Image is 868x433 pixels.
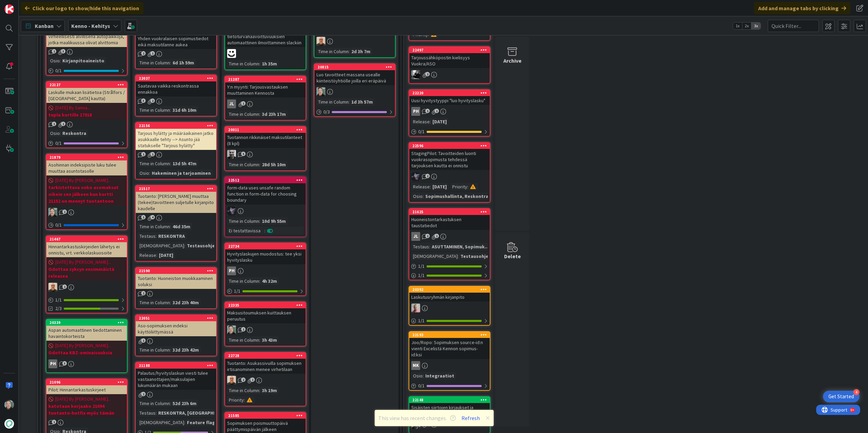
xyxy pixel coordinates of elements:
div: Time in Column [227,336,259,344]
span: : [259,161,260,168]
div: StagingPilot: Tavoitteiden luonti vuokrasopimusta tehdessä tarjouksen kautta ei onnistu [409,149,490,170]
span: 2 [425,234,430,238]
div: 31d 6h 10m [171,106,198,114]
a: 22051Aso-sopimuksen indeksi käyttöliittymässäTime in Column:32d 23h 42m [135,314,217,356]
div: Testaus [138,232,156,240]
span: : [156,251,157,259]
div: JL [409,232,490,241]
span: : [429,243,430,250]
span: : [259,336,260,344]
span: : [184,242,185,249]
div: Sopimushallinta, Reskontra [424,192,490,200]
div: Kirjanpitoaineisto [61,57,106,64]
span: : [349,48,350,55]
div: Laskulle mukaan lisätietoa (Strålfors / [GEOGRAPHIC_DATA] kautta) [46,88,127,103]
span: : [170,106,171,114]
div: 22512 [225,177,306,183]
div: MK [411,361,420,370]
a: 22335Maksusitoumuksen kuittauksen peruutusVPTime in Column:3h 43m [224,301,306,346]
a: 20815Luo tavoitteet massana usealle kiinteistöyhtiölle joilla eri eräpäiväVPTime in Column:1d 3h ... [314,63,396,117]
div: Maksusitoumuksen kuittauksen peruutus [225,308,306,323]
div: PH [411,107,420,116]
a: 21517Tuotanto: [PERSON_NAME] muuttaa (tekee)tavoitteen suljetulle kirjanpito kaudelleTime in Colu... [135,185,217,262]
div: Joo/Ropo: Sopimuksen source-id:n vienti Excelistä Kennon sopimus-id:ksi [409,338,490,359]
div: Release [411,118,430,125]
div: 22728Tuotanto: Asukassivuilla sopimuksen irtisanominen menee virhetilaan [225,353,306,374]
span: : [170,59,171,66]
span: : [170,346,171,354]
div: 21467 [49,237,127,242]
div: Hakeminen ja tarjoaminen [150,169,212,177]
span: 0 / 1 [55,221,62,229]
div: 21517Tuotanto: [PERSON_NAME] muuttaa (tekee)tavoitteen suljetulle kirjanpito kaudelle [136,186,216,213]
span: 1 [241,101,246,106]
img: MH [227,49,236,58]
div: Y:n myynti: Tarjousvastauksen muuttaminen Kennosta [225,82,306,97]
div: 22734 [225,243,306,249]
b: Odottaa syksyn ensimmäistä releasea [48,266,125,279]
span: 1 [141,215,146,219]
div: 20815 [318,65,395,69]
b: Odottaa KBZ-ominaisuuksia [48,349,125,356]
span: : [259,60,260,67]
div: 21625 [412,210,490,214]
span: 1 [435,234,439,238]
div: PH [225,266,306,275]
a: 21590Tuotanto: Huoneiston muokkaaminen soluksiTime in Column:32d 23h 40m [135,267,217,309]
div: 20392 [409,287,490,293]
span: 0 / 1 [55,67,62,74]
div: 21517 [136,186,216,192]
span: 1 / 1 [418,272,425,279]
b: Kenno - Kehitys [71,22,110,29]
div: Tuotannon rikkinäiset maksutilanteet (8 kpl) [225,133,306,148]
img: LM [411,172,420,181]
span: : [430,183,431,190]
div: 32d 23h 40m [171,299,201,306]
div: 22220 [412,91,490,95]
img: KM [411,70,420,79]
img: JH [227,150,236,159]
div: Time in Column [138,59,170,66]
span: 2 [425,174,430,178]
div: 22734 [228,244,306,249]
div: Time in Column [138,160,170,167]
div: 22335Maksusitoumuksen kuittauksen peruutus [225,302,306,323]
div: Tuotanto: Huoneiston muokkaaminen soluksi [136,274,216,289]
div: 22127 [46,82,127,88]
div: 20815Luo tavoitteet massana usealle kiinteistöyhtiölle joilla eri eräpäivä [314,64,395,85]
div: PH [227,266,236,275]
span: : [60,57,61,64]
div: [DATE] [431,118,448,125]
span: : [423,192,424,200]
div: 22156 [139,123,216,128]
a: 20011Tuotannon rikkinäiset maksutilanteet (8 kpl)JHTime in Column:28d 5h 10m [224,126,306,171]
span: 3 [62,361,67,366]
img: LM [227,206,236,215]
a: 21625Huoneistontarkastuksen taustatiedotJLTestaus:ASUTTAMINEN, Sopimuk...[DEMOGRAPHIC_DATA]:Testa... [409,208,490,280]
span: 1 [62,284,67,289]
div: Ei testattavissa [227,227,264,234]
div: PH [48,359,57,368]
div: 22734Hyvityslaskujen muodostus: tee yksi hyvityslasku [225,243,306,264]
span: 1 [62,210,67,214]
div: Tuotanto: Asukassivuilla sopimuksen irtisanominen menee virhetilaan [225,359,306,374]
div: Testaus [411,243,429,250]
div: 20392Laskutusryhmän kirjanpito [409,287,490,301]
div: Osio [138,169,149,177]
div: JH [225,150,306,159]
div: Time in Column [317,48,349,55]
span: 2 [150,98,155,103]
div: JL [227,99,236,108]
div: 21590Tuotanto: Huoneiston muokkaaminen soluksi [136,268,216,289]
div: 20011Tuotannon rikkinäiset maksutilanteet (8 kpl) [225,127,306,148]
span: 1 [150,51,155,56]
a: MKTime in Column:2d 3h 7m [314,19,396,58]
span: 1 / 1 [234,288,240,295]
a: Kriittisten tietoturvahaavoittuvuuksien automaattinen ilmoittaminen slackiinMHTime in Column:1h 35m [224,19,306,70]
img: MK [48,283,57,292]
div: Tarjoussähköpostin kielisyys Vuokra/ASO [409,53,490,68]
div: 22335 [225,302,306,308]
div: MK [46,283,127,292]
div: 1h 35m [260,60,279,67]
a: 22728Tuotanto: Asukassivuilla sopimuksen irtisanominen menee virhetilaanMKTime in Column:3h 19mPr... [224,352,306,406]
